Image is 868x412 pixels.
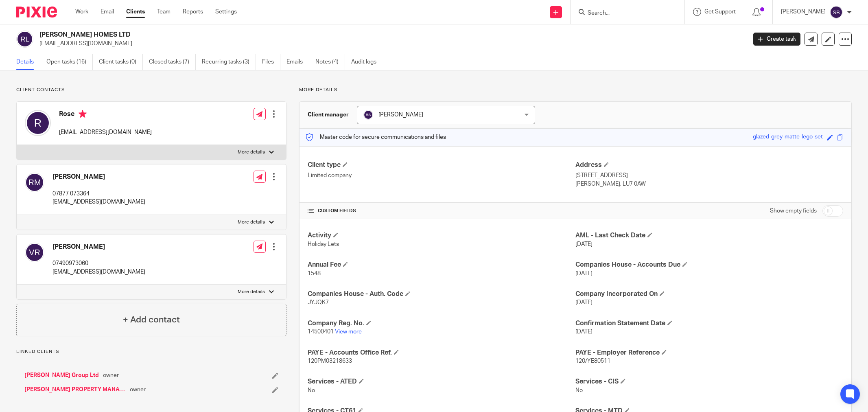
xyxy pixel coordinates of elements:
[238,219,265,226] p: More details
[149,54,196,70] a: Closed tasks (7)
[575,290,843,298] h4: Company Incorporated On
[308,329,334,335] span: 14500401
[286,54,309,70] a: Emails
[52,198,145,206] p: [EMAIL_ADDRESS][DOMAIN_NAME]
[830,6,843,19] img: svg%3E
[308,300,329,305] span: JYJQK7
[308,358,352,364] span: 120PM03218633
[16,348,286,355] p: Linked clients
[306,133,446,141] p: Master code for secure communications and files
[123,313,180,326] h4: + Add contact
[575,241,593,247] span: [DATE]
[59,128,152,136] p: [EMAIL_ADDRESS][DOMAIN_NAME]
[24,386,126,394] a: [PERSON_NAME] PROPERTY MANAGEMENT LTD
[575,261,843,269] h4: Companies House - Accounts Due
[25,110,51,136] img: svg%3E
[308,388,315,393] span: No
[308,290,575,298] h4: Companies House - Auth. Code
[99,54,143,70] a: Client tasks (0)
[25,243,44,262] img: svg%3E
[308,231,575,240] h4: Activity
[575,348,843,357] h4: PAYE - Employer Reference
[308,261,575,269] h4: Annual Fee
[704,9,736,15] span: Get Support
[183,8,203,16] a: Reports
[575,231,843,240] h4: AML - Last Check Date
[130,386,146,394] span: owner
[16,31,33,48] img: svg%3E
[39,39,741,48] p: [EMAIL_ADDRESS][DOMAIN_NAME]
[262,54,280,70] a: Files
[575,329,593,335] span: [DATE]
[753,133,823,142] div: glazed-grey-matte-lego-set
[575,300,593,305] span: [DATE]
[157,8,171,16] a: Team
[378,112,423,118] span: [PERSON_NAME]
[308,161,575,169] h4: Client type
[79,110,87,118] i: Primary
[770,207,817,215] label: Show empty fields
[308,348,575,357] h4: PAYE - Accounts Office Ref.
[46,54,93,70] a: Open tasks (16)
[25,173,44,192] img: svg%3E
[52,243,145,251] h4: [PERSON_NAME]
[16,87,286,93] p: Client contacts
[39,31,601,39] h2: [PERSON_NAME] HOMES LTD
[351,54,383,70] a: Audit logs
[52,268,145,276] p: [EMAIL_ADDRESS][DOMAIN_NAME]
[215,8,237,16] a: Settings
[126,8,145,16] a: Clients
[335,329,362,335] a: View more
[238,289,265,295] p: More details
[308,208,575,214] h4: CUSTOM FIELDS
[52,190,145,198] p: 07877 073364
[363,110,373,120] img: svg%3E
[52,173,145,181] h4: [PERSON_NAME]
[16,7,57,18] img: Pixie
[753,33,800,46] a: Create task
[238,149,265,156] p: More details
[308,241,339,247] span: Holiday Lets
[575,180,843,188] p: [PERSON_NAME], LU7 0AW
[75,8,88,16] a: Work
[315,54,345,70] a: Notes (4)
[101,8,114,16] a: Email
[308,111,349,119] h3: Client manager
[308,377,575,386] h4: Services - ATED
[308,271,321,276] span: 1548
[781,8,826,16] p: [PERSON_NAME]
[52,259,145,267] p: 07490973060
[575,161,843,169] h4: Address
[24,371,99,379] a: [PERSON_NAME] Group Ltd
[575,319,843,328] h4: Confirmation Statement Date
[16,54,40,70] a: Details
[299,87,852,93] p: More details
[308,171,575,180] p: Limited company
[575,377,843,386] h4: Services - CIS
[587,10,660,17] input: Search
[575,171,843,180] p: [STREET_ADDRESS]
[202,54,256,70] a: Recurring tasks (3)
[103,371,119,379] span: owner
[59,110,152,120] h4: Rose
[575,358,610,364] span: 120/YE80511
[575,271,593,276] span: [DATE]
[308,319,575,328] h4: Company Reg. No.
[575,388,583,393] span: No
